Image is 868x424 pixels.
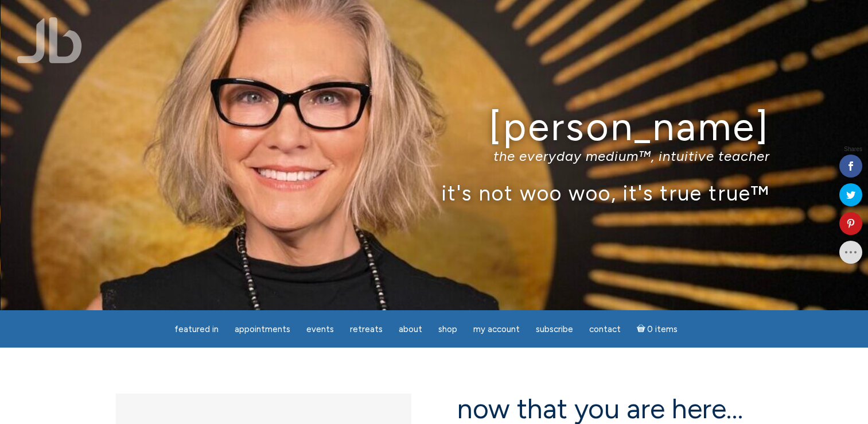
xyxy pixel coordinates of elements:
[473,324,520,334] span: My Account
[235,324,290,334] span: Appointments
[466,318,527,341] a: My Account
[844,147,862,152] span: Shares
[343,318,390,341] a: Retreats
[647,325,678,334] span: 0 items
[529,318,580,341] a: Subscribe
[17,17,82,63] img: Jamie Butler. The Everyday Medium
[399,324,422,334] span: About
[536,324,573,334] span: Subscribe
[299,318,341,341] a: Events
[228,318,297,341] a: Appointments
[582,318,628,341] a: Contact
[589,324,621,334] span: Contact
[637,324,648,334] i: Cart
[438,324,457,334] span: Shop
[431,318,464,341] a: Shop
[392,318,429,341] a: About
[99,180,770,205] p: it's not woo woo, it's true true™
[174,324,219,334] span: featured in
[630,317,685,341] a: Cart0 items
[457,394,753,424] h2: now that you are here…
[168,318,225,341] a: featured in
[306,324,334,334] span: Events
[350,324,383,334] span: Retreats
[99,148,770,164] p: the everyday medium™, intuitive teacher
[99,105,770,148] h1: [PERSON_NAME]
